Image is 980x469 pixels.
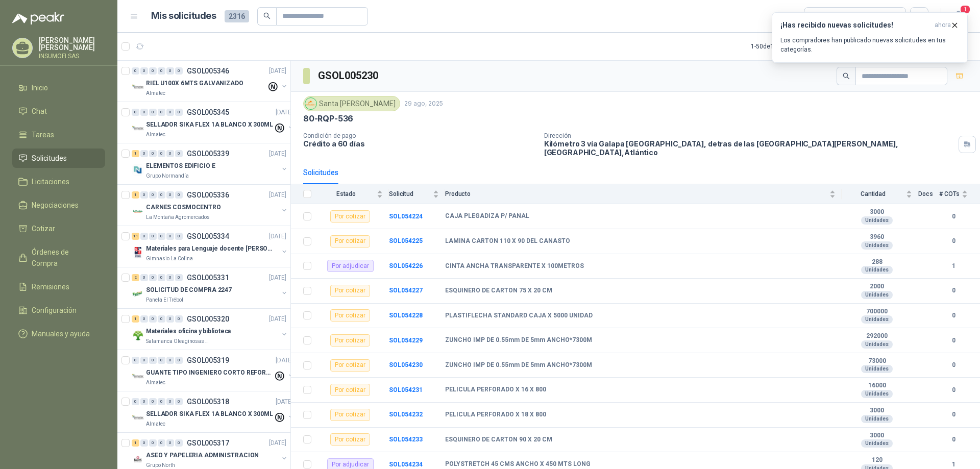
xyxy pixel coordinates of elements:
p: [DATE] [269,190,286,200]
a: SOL054234 [389,461,423,468]
div: Unidades [861,415,893,423]
p: CARNES COSMOCENTRO [146,203,221,212]
div: Todas [811,11,832,22]
div: 0 [175,150,183,157]
p: Materiales oficina y biblioteca [146,327,231,336]
div: 0 [158,233,165,240]
p: [DATE] [269,314,286,324]
div: 0 [158,67,165,75]
div: 0 [140,150,148,157]
div: 1 [132,439,139,447]
p: [DATE] [269,232,286,241]
div: 0 [149,109,157,116]
b: 3000 [842,208,912,216]
div: Unidades [861,365,893,373]
div: Santa [PERSON_NAME] [303,96,400,111]
div: 0 [140,398,148,405]
div: 0 [149,315,157,323]
img: Company Logo [132,164,144,176]
span: Producto [445,190,827,198]
b: 3000 [842,407,912,415]
div: 0 [166,439,174,447]
div: 0 [149,150,157,157]
p: INSUMOFI SAS [39,53,105,59]
a: Tareas [12,125,105,144]
b: 0 [939,311,968,320]
b: 2000 [842,283,912,291]
p: Dirección [544,132,954,139]
b: 700000 [842,308,912,316]
a: SOL054226 [389,262,423,269]
span: search [263,12,271,19]
span: Licitaciones [32,176,69,187]
button: ¡Has recibido nuevas solicitudes!ahora Los compradores han publicado nuevas solicitudes en tus ca... [772,12,968,63]
div: Por cotizar [330,210,370,223]
div: 0 [132,109,139,116]
b: 16000 [842,382,912,390]
p: ASEO Y PAPELERIA ADMINISTRACION [146,451,259,460]
a: Chat [12,102,105,121]
p: SOLICITUD DE COMPRA 2247 [146,285,232,295]
span: ahora [935,21,951,30]
a: SOL054229 [389,337,423,344]
div: 0 [175,274,183,281]
b: SOL054230 [389,361,423,368]
p: [DATE] [276,108,293,117]
img: Company Logo [132,453,144,465]
p: Gimnasio La Colina [146,255,193,263]
p: GUANTE TIPO INGENIERO CORTO REFORZADO [146,368,273,378]
div: 0 [140,233,148,240]
th: Estado [317,184,389,204]
span: 2316 [225,10,249,22]
img: Company Logo [132,81,144,93]
img: Company Logo [132,205,144,217]
b: PLASTIFLECHA STANDARD CAJA X 5000 UNIDAD [445,312,593,320]
div: 0 [166,315,174,323]
p: [DATE] [276,356,293,365]
span: Solicitud [389,190,431,198]
a: Manuales y ayuda [12,324,105,343]
p: Panela El Trébol [146,296,183,304]
span: Configuración [32,305,77,316]
p: [DATE] [269,273,286,283]
span: Manuales y ayuda [32,328,90,339]
b: 0 [939,385,968,395]
b: POLYSTRETCH 45 CMS ANCHO X 450 MTS LONG [445,460,591,468]
div: 0 [132,67,139,75]
b: ESQUINERO DE CARTON 75 X 20 CM [445,287,552,295]
p: Los compradores han publicado nuevas solicitudes en tus categorías. [780,36,959,54]
div: Unidades [861,315,893,324]
div: 0 [166,398,174,405]
a: 0 0 0 0 0 0 GSOL005346[DATE] Company LogoRIEL U100X 6MTS GALVANIZADOAlmatec [132,65,288,97]
p: GSOL005334 [187,233,229,240]
p: La Montaña Agromercados [146,213,210,221]
span: Chat [32,106,47,117]
a: 1 0 0 0 0 0 GSOL005336[DATE] Company LogoCARNES COSMOCENTROLa Montaña Agromercados [132,189,288,221]
div: 1 [132,315,139,323]
b: 3000 [842,432,912,440]
div: Por adjudicar [327,260,374,272]
a: SOL054233 [389,436,423,443]
div: 0 [166,109,174,116]
div: Solicitudes [303,167,338,178]
img: Company Logo [132,122,144,135]
img: Logo peakr [12,12,64,24]
span: # COTs [939,190,960,198]
a: 1 0 0 0 0 0 GSOL005320[DATE] Company LogoMateriales oficina y bibliotecaSalamanca Oleaginosas SAS [132,313,288,345]
a: 0 0 0 0 0 0 GSOL005319[DATE] Company LogoGUANTE TIPO INGENIERO CORTO REFORZADOAlmatec [132,354,295,387]
div: 11 [132,233,139,240]
b: 0 [939,360,968,370]
p: [DATE] [269,438,286,448]
div: 0 [158,357,165,364]
b: 0 [939,336,968,345]
div: Por cotizar [330,309,370,322]
p: GSOL005318 [187,398,229,405]
a: 2 0 0 0 0 0 GSOL005331[DATE] Company LogoSOLICITUD DE COMPRA 2247Panela El Trébol [132,271,288,304]
span: Tareas [32,129,54,140]
p: GSOL005331 [187,274,229,281]
div: 0 [175,315,183,323]
p: SELLADOR SIKA FLEX 1A BLANCO X 300ML [146,120,273,130]
b: SOL054225 [389,237,423,244]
